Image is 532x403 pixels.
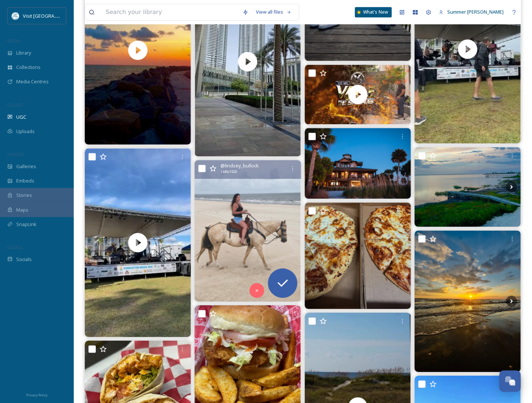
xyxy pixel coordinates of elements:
[500,371,521,392] button: Open Chat
[26,393,48,398] span: Privacy Policy
[102,4,239,20] input: Search your library
[16,163,36,170] span: Galleries
[7,38,20,44] span: MEDIA
[305,128,411,199] img: 🍂 Fall is the perfect time to escape to paradise. Whether it’s Fall Break or a cozy couples’ geta...
[16,256,32,263] span: Socials
[16,206,28,213] span: Maps
[415,147,521,227] img: So many beautiful scenes. A lot of laughter. Some delicious food. Until next time, PSJ… #girlstri...
[305,202,411,309] img: Regular crust or thin crust —our pizza is always the answer. Cheesy, hot, made to order and strai...
[26,390,48,399] a: Privacy Policy
[305,65,411,124] img: thumbnail
[16,64,41,71] span: Collections
[195,160,301,302] img: Dream come true 🌙 • • • • #horsesonthebeach #portstjoe #exploreflorida #horsebackriding #beachhor...
[7,102,23,108] span: COLLECT
[448,8,504,15] span: Summer [PERSON_NAME]
[220,169,237,174] span: 1440 x 1920
[305,65,411,124] video: El paseo vallenato contrataciones 8180157905 #wewa #cumbia #mty
[435,5,508,19] a: Summer [PERSON_NAME]
[16,78,49,85] span: Media Centres
[16,177,34,184] span: Embeds
[16,192,32,199] span: Stories
[16,49,31,56] span: Library
[252,5,295,19] a: View all files
[85,148,191,337] img: thumbnail
[7,244,22,250] span: SOCIALS
[355,7,392,17] a: What's New
[220,162,259,169] span: @ lindsey_bullock
[85,148,191,337] video: Kenny Brown!! #fmf2025 #portstjoeflorida #gulfcountyfl
[7,152,24,157] span: WIDGETS
[16,221,36,228] span: SnapLink
[16,114,26,121] span: UGC
[16,128,35,135] span: Uploads
[415,230,521,372] img: Some of my favorite September Sunsets #gulfcounty #sunsets
[12,12,19,20] img: download%20%282%29.png
[23,12,80,19] span: Visit [GEOGRAPHIC_DATA]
